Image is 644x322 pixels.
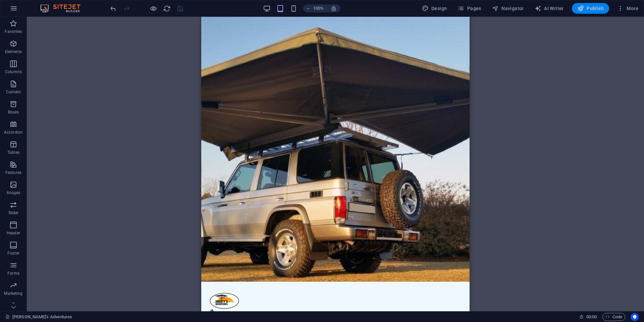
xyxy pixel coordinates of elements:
[163,4,171,12] button: reload
[8,109,19,115] p: Boxes
[8,210,19,216] p: Slider
[602,313,625,321] button: Code
[422,5,447,12] span: Design
[591,314,592,319] span: :
[586,313,597,321] span: 00 00
[419,3,450,14] button: Design
[7,271,19,276] p: Forms
[303,4,327,12] button: 100%
[492,5,524,12] span: Navigator
[614,3,641,14] button: More
[617,5,638,12] span: More
[458,5,481,12] span: Pages
[532,3,567,14] button: AI Writer
[109,4,117,12] button: undo
[109,5,117,12] i: Undo: Change link (Ctrl+Z)
[5,29,22,34] p: Favorites
[313,4,324,12] h6: 100%
[5,49,22,54] p: Elements
[4,291,22,296] p: Marketing
[39,4,89,12] img: Editor Logo
[4,130,23,135] p: Accordion
[577,5,604,12] span: Publish
[605,313,622,321] span: Code
[5,69,22,75] p: Columns
[7,250,19,256] p: Footer
[7,190,20,195] p: Images
[489,3,527,14] button: Navigator
[149,4,157,12] button: Click here to leave preview mode and continue editing
[7,150,19,155] p: Tables
[455,3,484,14] button: Pages
[6,89,21,95] p: Content
[535,5,564,12] span: AI Writer
[7,230,20,236] p: Header
[419,3,450,14] div: Design (Ctrl+Alt+Y)
[5,170,21,175] p: Features
[579,313,597,321] h6: Session time
[5,313,72,321] a: Click to cancel selection. Double-click to open Pages
[572,3,609,14] button: Publish
[631,313,639,321] button: Usercentrics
